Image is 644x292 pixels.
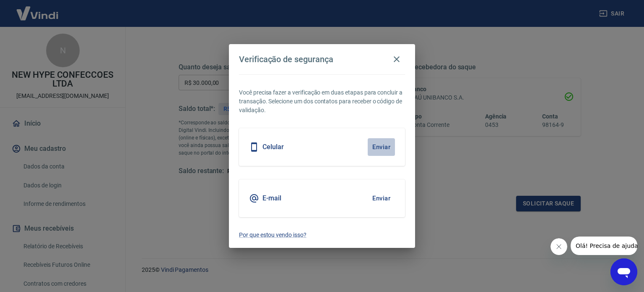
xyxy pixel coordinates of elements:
[5,6,70,13] span: Olá! Precisa de ajuda?
[239,54,333,64] h4: Verificação de segurança
[262,143,284,151] h5: Celular
[551,238,567,255] iframe: Fechar mensagem
[262,194,281,203] h5: E-mail
[239,231,405,239] a: Por que estou vendo isso?
[368,138,395,156] button: Enviar
[571,237,637,255] iframe: Mensagem da empresa
[368,189,395,207] button: Enviar
[239,88,405,115] p: Você precisa fazer a verificação em duas etapas para concluir a transação. Selecione um dos conta...
[610,258,637,285] iframe: Botão para abrir a janela de mensagens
